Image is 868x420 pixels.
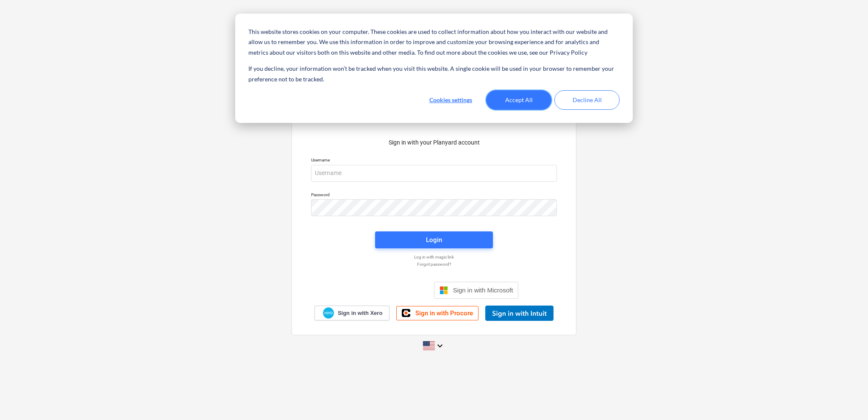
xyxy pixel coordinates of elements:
[323,307,334,319] img: Xero logo
[435,341,445,351] i: keyboard_arrow_down
[345,281,431,300] iframe: Sign in with Google Button
[486,90,551,110] button: Accept All
[248,64,620,84] p: If you decline, your information won’t be tracked when you visit this website. A single cookie wi...
[311,157,557,164] p: Username
[440,286,448,295] img: Microsoft logo
[311,138,557,147] p: Sign in with your Planyard account
[307,254,561,260] a: Log in with magic link
[375,231,493,248] button: Login
[426,234,442,245] div: Login
[453,286,513,294] span: Sign in with Microsoft
[307,261,561,267] a: Forgot password?
[826,379,868,420] iframe: Chat Widget
[311,165,557,182] input: Username
[235,14,633,123] div: Cookie banner
[418,90,483,110] button: Cookies settings
[248,27,620,58] p: This website stores cookies on your computer. These cookies are used to collect information about...
[311,192,557,199] p: Password
[396,306,479,320] a: Sign in with Procore
[554,90,620,110] button: Decline All
[314,306,390,320] a: Sign in with Xero
[338,309,382,317] span: Sign in with Xero
[415,309,473,317] span: Sign in with Procore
